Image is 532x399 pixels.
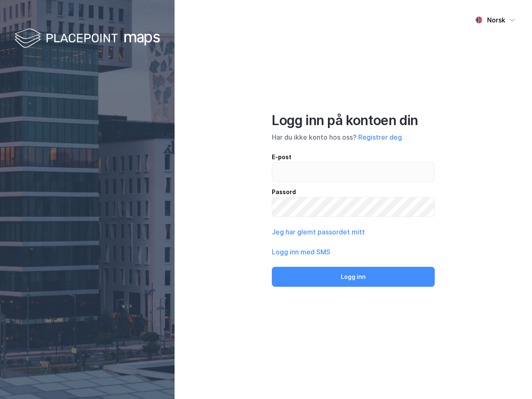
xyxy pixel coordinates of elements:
button: Logg inn med SMS [272,247,330,257]
div: Passord [272,187,435,197]
div: Logg inn på kontoen din [272,112,435,129]
iframe: Chat Widget [490,359,532,399]
div: E-post [272,152,435,162]
div: Norsk [487,15,505,25]
div: Har du ikke konto hos oss? [272,132,435,142]
button: Jeg har glemt passordet mitt [272,227,365,237]
button: Registrer deg [358,132,402,142]
button: Logg inn [272,267,435,287]
img: logo-white.f07954bde2210d2a523dddb988cd2aa7.svg [15,27,160,51]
